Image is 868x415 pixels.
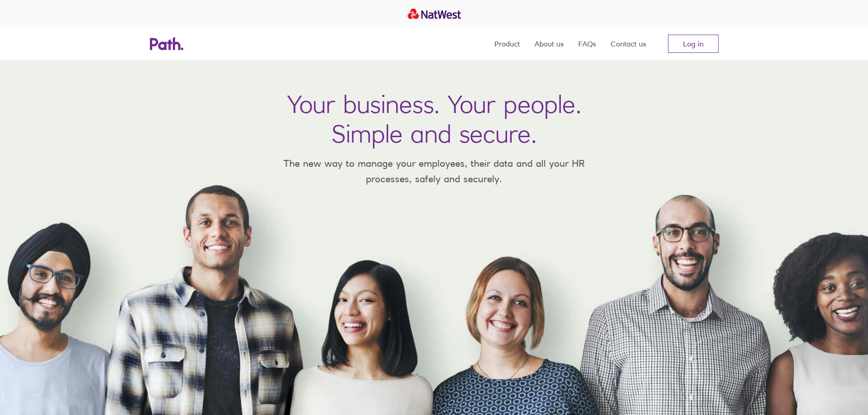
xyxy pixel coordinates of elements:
a: About us [534,27,564,60]
a: Log in [668,35,719,53]
p: The new way to manage your employees, their data and all your HR processes, safely and securely. [270,156,598,186]
a: FAQs [578,27,596,60]
a: Product [494,27,520,60]
h1: Your business. Your people. Simple and secure. [287,89,581,149]
a: Contact us [611,27,646,60]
